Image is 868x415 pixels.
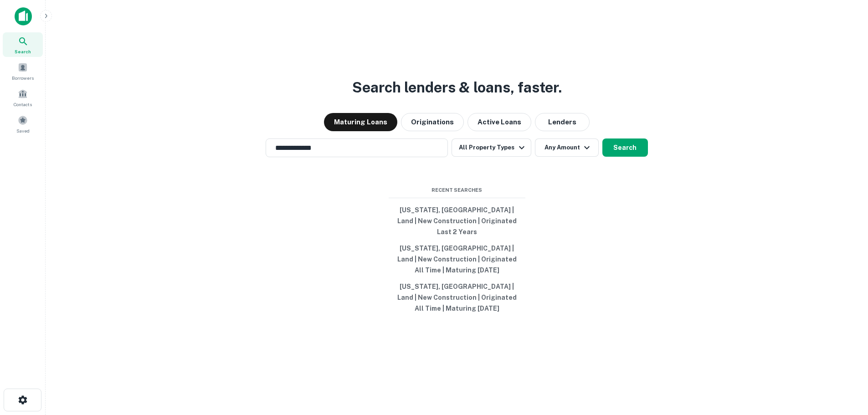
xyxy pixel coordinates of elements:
[352,77,562,98] h3: Search lenders & loans, faster.
[3,59,43,83] a: Borrowers
[3,112,43,136] a: Saved
[452,138,531,157] button: All Property Types
[389,240,525,278] button: [US_STATE], [GEOGRAPHIC_DATA] | Land | New Construction | Originated All Time | Maturing [DATE]
[389,278,525,317] button: [US_STATE], [GEOGRAPHIC_DATA] | Land | New Construction | Originated All Time | Maturing [DATE]
[602,138,648,157] button: Search
[389,202,525,240] button: [US_STATE], [GEOGRAPHIC_DATA] | Land | New Construction | Originated Last 2 Years
[12,74,34,82] span: Borrowers
[3,32,43,57] a: Search
[324,113,397,131] button: Maturing Loans
[535,138,599,157] button: Any Amount
[467,113,531,131] button: Active Loans
[14,101,32,108] span: Contacts
[401,113,464,131] button: Originations
[822,342,868,386] iframe: Chat Widget
[3,85,43,110] a: Contacts
[535,113,590,131] button: Lenders
[389,186,525,194] span: Recent Searches
[15,7,32,26] img: capitalize-icon.png
[15,48,31,55] span: Search
[16,127,30,134] span: Saved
